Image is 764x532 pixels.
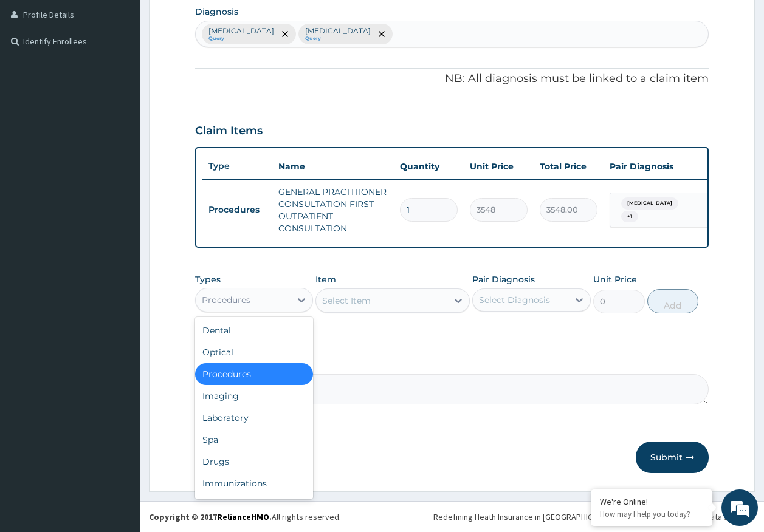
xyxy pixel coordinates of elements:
[195,407,314,429] div: Laboratory
[195,357,709,367] label: Comment
[604,154,737,179] th: Pair Diagnosis
[63,68,204,84] div: Chat with us now
[593,273,637,285] label: Unit Price
[202,199,272,221] td: Procedures
[195,275,221,285] label: Types
[195,363,314,385] div: Procedures
[195,71,709,87] p: NB: All diagnosis must be linked to a claim item
[6,332,232,374] textarea: Type your message and hit 'Enter'
[394,154,464,179] th: Quantity
[272,180,394,240] td: GENERAL PRACTITIONER CONSULTATION FIRST OUTPATIENT CONSULTATION
[195,124,263,138] h3: Claim Items
[600,496,703,507] div: We're Online!
[195,385,314,407] div: Imaging
[140,501,764,532] footer: All rights reserved.
[305,26,371,36] p: [MEDICAL_DATA]
[208,36,274,42] small: Query
[315,273,336,285] label: Item
[621,197,678,210] span: [MEDICAL_DATA]
[600,509,703,519] p: How may I help you today?
[208,26,274,36] p: [MEDICAL_DATA]
[202,294,250,306] div: Procedures
[621,211,638,223] span: + 1
[195,319,314,341] div: Dental
[22,61,49,91] img: d_794563401_company_1708531726252_794563401
[647,289,699,313] button: Add
[71,153,168,276] span: We're online!
[195,429,314,451] div: Spa
[479,294,550,306] div: Select Diagnosis
[534,154,604,179] th: Total Price
[636,442,709,473] button: Submit
[195,341,314,363] div: Optical
[195,5,238,18] label: Diagnosis
[464,154,534,179] th: Unit Price
[199,6,229,35] div: Minimize live chat window
[305,36,371,42] small: Query
[202,155,272,177] th: Type
[217,511,269,522] a: RelianceHMO
[472,273,535,285] label: Pair Diagnosis
[195,451,314,472] div: Drugs
[195,472,314,494] div: Immunizations
[433,511,755,523] div: Redefining Heath Insurance in [GEOGRAPHIC_DATA] using Telemedicine and Data Science!
[149,511,272,522] strong: Copyright © 2017 .
[280,29,291,39] span: remove selection option
[376,29,387,39] span: remove selection option
[272,154,394,179] th: Name
[195,494,314,516] div: Others
[322,295,371,307] div: Select Item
